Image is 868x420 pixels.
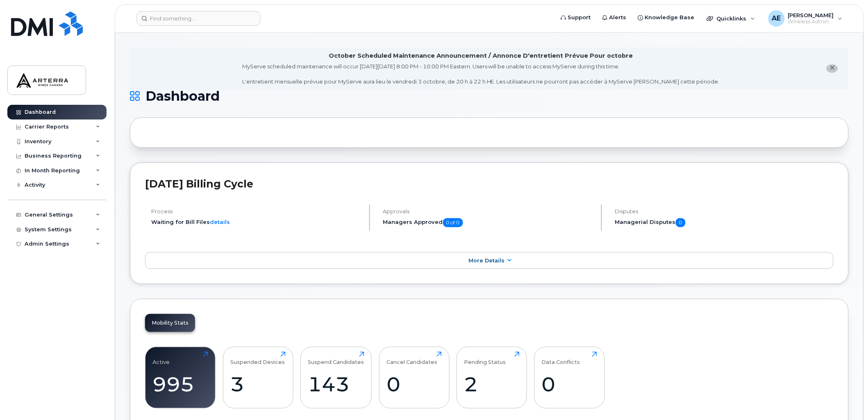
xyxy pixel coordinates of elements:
[230,352,286,404] a: Suspended Devices3
[464,352,520,404] a: Pending Status2
[153,352,208,404] a: Active995
[329,52,633,60] div: October Scheduled Maintenance Announcement / Annonce D'entretient Prévue Pour octobre
[827,64,838,73] button: close notification
[151,208,362,215] h4: Process
[468,257,504,264] span: More Details
[615,218,834,227] h5: Managerial Disputes
[443,218,463,227] span: 0 of 0
[386,352,442,404] a: Cancel Candidates0
[676,218,686,227] span: 0
[145,178,834,190] h2: [DATE] Billing Cycle
[542,352,580,365] div: Data Conflicts
[308,372,364,396] div: 143
[242,63,720,86] div: MyServe scheduled maintenance will occur [DATE][DATE] 8:00 PM - 10:00 PM Eastern. Users will be u...
[464,352,506,365] div: Pending Status
[153,372,208,396] div: 995
[230,372,286,396] div: 3
[386,372,442,396] div: 0
[308,352,364,404] a: Suspend Candidates143
[230,352,285,365] div: Suspended Devices
[386,352,437,365] div: Cancel Candidates
[153,352,170,365] div: Active
[210,219,230,225] a: details
[145,90,220,102] span: Dashboard
[151,218,362,226] li: Waiting for Bill Files
[308,352,364,365] div: Suspend Candidates
[542,372,597,396] div: 0
[383,218,594,227] h5: Managers Approved
[383,208,594,215] h4: Approvals
[464,372,520,396] div: 2
[615,208,834,215] h4: Disputes
[542,352,597,404] a: Data Conflicts0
